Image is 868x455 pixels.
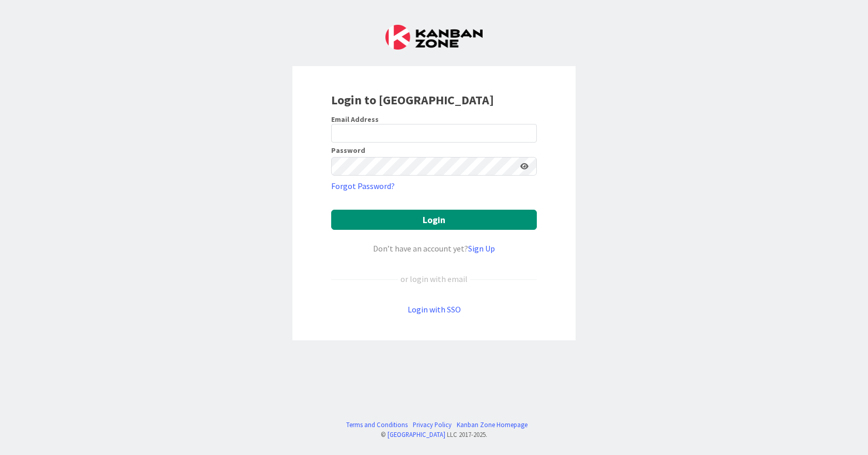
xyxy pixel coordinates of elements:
[341,430,528,440] div: © LLC 2017- 2025 .
[331,242,537,255] div: Don’t have an account yet?
[385,25,483,50] img: Kanban Zone
[346,420,408,430] a: Terms and Conditions
[398,273,470,285] div: or login with email
[331,147,365,154] label: Password
[331,115,379,124] label: Email Address
[413,420,452,430] a: Privacy Policy
[331,92,494,108] b: Login to [GEOGRAPHIC_DATA]
[468,243,495,254] a: Sign Up
[388,430,445,438] a: [GEOGRAPHIC_DATA]
[457,420,528,430] a: Kanban Zone Homepage
[331,210,537,230] button: Login
[408,304,461,315] a: Login with SSO
[331,180,395,192] a: Forgot Password?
